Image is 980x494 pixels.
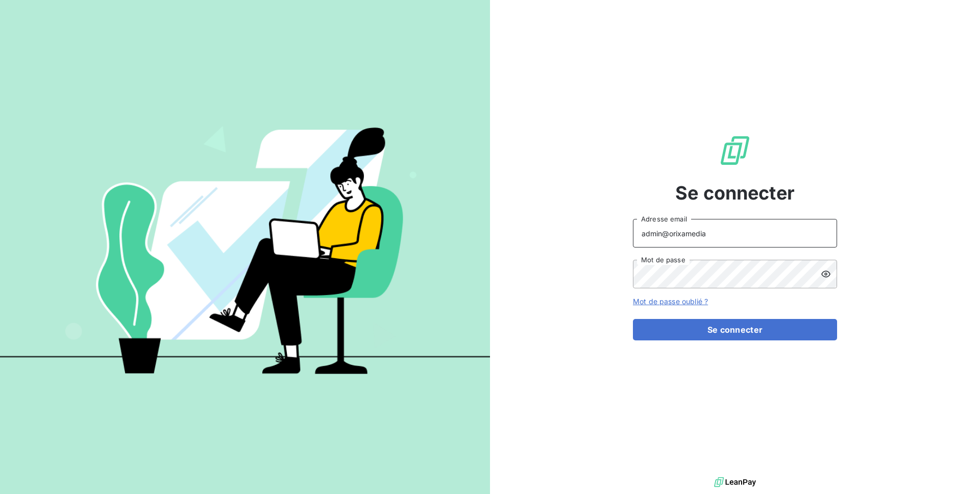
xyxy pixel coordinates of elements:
img: Logo LeanPay [719,134,751,167]
img: logo [714,475,756,490]
input: placeholder [633,219,837,248]
button: Se connecter [633,319,837,340]
span: Se connecter [675,179,795,207]
a: Mot de passe oublié ? [633,297,708,306]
